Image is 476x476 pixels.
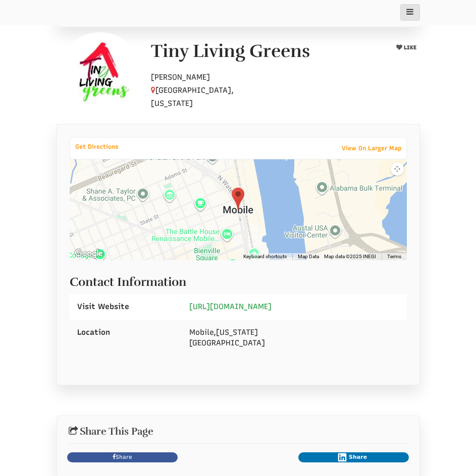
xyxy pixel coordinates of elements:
a: Get Directions [70,141,124,153]
ul: Profile Tabs [57,124,420,125]
h1: Tiny Living Greens [151,41,310,62]
img: Google [72,247,105,260]
button: LIKE [392,41,419,54]
span: LIKE [402,44,416,51]
button: Keyboard shortcuts [243,253,287,260]
div: Location [70,320,182,345]
button: Map camera controls [391,162,404,175]
a: Terms (opens in new tab) [387,253,401,260]
button: Share [298,452,409,462]
h2: Share This Page [67,426,409,437]
a: Open this area in Google Maps (opens a new window) [72,247,105,260]
span: [GEOGRAPHIC_DATA], [US_STATE] [151,86,234,108]
span: [PERSON_NAME] [151,73,210,82]
a: [URL][DOMAIN_NAME] [189,302,272,311]
span: Map data ©2025 INEGI [324,253,376,260]
button: main_menu [400,4,420,21]
div: Visit Website [70,294,182,320]
span: [US_STATE] [216,328,258,337]
iframe: X Post Button [183,452,293,462]
div: , [GEOGRAPHIC_DATA] [182,320,406,356]
span: Mobile [189,328,214,337]
a: Share [67,452,178,462]
h2: Contact Information [70,270,407,288]
img: Contact Tiny Living Greens [57,32,144,120]
button: Map Data [298,253,319,260]
a: View On Larger Map [337,141,406,155]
